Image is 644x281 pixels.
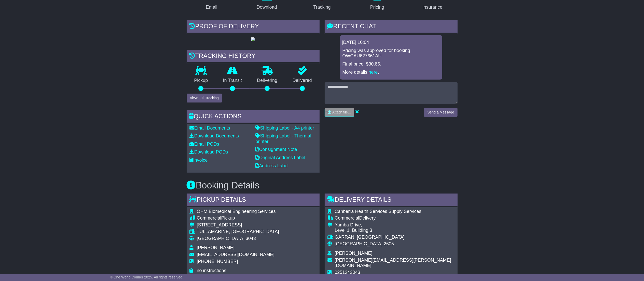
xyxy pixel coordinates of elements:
p: Delivered [285,78,320,83]
button: Send a Message [424,108,457,117]
span: [GEOGRAPHIC_DATA] [335,241,382,246]
span: OHM Biomedical Engineering Services [197,209,276,214]
a: Email PODs [190,142,219,147]
span: [PERSON_NAME][EMAIL_ADDRESS][PERSON_NAME][DOMAIN_NAME] [335,258,451,268]
a: Original Address Label [256,155,305,160]
a: here [369,70,378,75]
p: Pricing was approved for booking OWCAU627661AU. [342,48,440,59]
span: 0251243043 [335,270,360,275]
span: [PERSON_NAME] [335,251,373,256]
div: Proof of Delivery [187,20,320,34]
div: Quick Actions [187,110,320,124]
a: Address Label [256,163,289,168]
a: Email Documents [190,125,230,131]
div: Tracking [313,4,331,11]
div: [STREET_ADDRESS] [197,222,279,228]
div: [DATE] 10:04 [342,40,440,45]
span: no instructions [197,268,226,273]
div: Insurance [422,4,443,11]
div: TULLAMARINE, [GEOGRAPHIC_DATA] [197,229,279,235]
span: Canberra Health Services Supply Services [335,209,421,214]
p: More details: . [342,70,440,75]
a: Shipping Label - Thermal printer [256,133,311,144]
span: Commercial [335,215,359,221]
span: [PHONE_NUMBER] [197,259,238,264]
div: GARRAN, [GEOGRAPHIC_DATA] [335,235,455,240]
h3: Booking Details [187,180,458,190]
p: Delivering [250,78,285,83]
a: Download PODs [190,149,228,155]
div: RECENT CHAT [325,20,458,34]
div: Level 1, Building 3 [335,228,455,233]
div: Pricing [370,4,384,11]
div: Delivery Details [325,194,458,207]
span: 2605 [384,241,394,246]
span: [GEOGRAPHIC_DATA] [197,236,244,241]
span: [PERSON_NAME] [197,245,235,250]
div: Download [257,4,277,11]
a: Consignment Note [256,147,297,152]
p: In Transit [215,78,250,83]
a: Shipping Label - A4 printer [256,125,314,131]
span: Commercial [197,215,221,221]
div: Delivery [335,215,455,221]
div: Pickup [197,215,279,221]
div: Email [206,4,217,11]
a: Download Documents [190,133,239,138]
span: [EMAIL_ADDRESS][DOMAIN_NAME] [197,252,275,257]
div: Yamba Drive, [335,222,455,228]
button: View Full Tracking [187,94,222,103]
div: Pickup Details [187,194,320,207]
p: Final price: $30.86. [342,61,440,67]
a: Invoice [190,158,208,163]
span: © One World Courier 2025. All rights reserved. [110,275,184,279]
span: 3043 [246,236,256,241]
p: Pickup [187,78,216,83]
img: GetPodImage [251,37,255,41]
div: Tracking history [187,50,320,63]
